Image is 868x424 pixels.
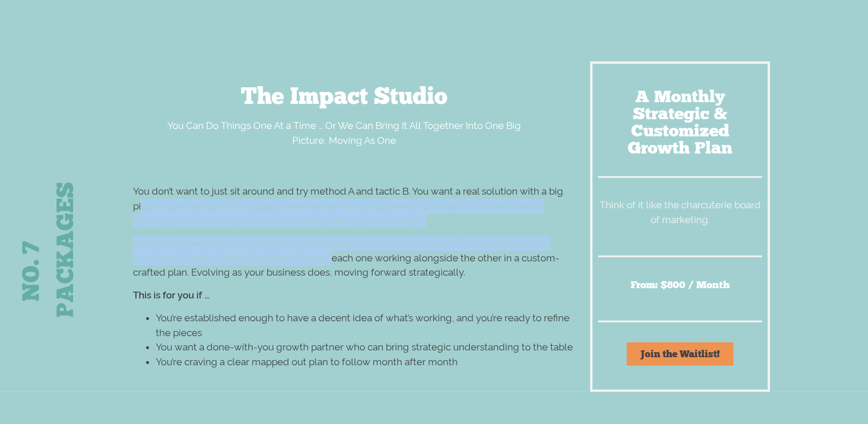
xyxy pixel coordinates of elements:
span: From: $800 / Month [631,278,730,291]
p: No. 2 Magnetize [14,136,82,229]
b: This is for you if … [133,289,209,301]
span: You don’t want to just sit around and try method A and tactic B. You want a real solution with a ... [133,185,563,226]
span: Think of it like the charcuterie board of marketing. [600,199,761,225]
span: Enter the Impact Studio. I’ll guide you in choosing from 2 tiers of options. This monthly service... [133,237,559,278]
span: You want a done-with-you growth partner who can bring strategic understanding to the table [156,341,573,353]
span: You’re established enough to have a decent idea of what’s working, and you’re ready to refine the... [156,312,570,338]
span: You’re craving a clear mapped out plan to follow month after month [156,356,458,368]
a: Join the Waitlist! [627,342,733,366]
span: Join the Waitlist! [640,349,720,359]
p: No. 7 Packages [14,225,82,318]
h2: A Monthly Strategic & Customized Growth Plan [598,88,762,156]
h2: The Impact Studio [110,84,579,107]
span: You Can Do Things One At a Time … Or We Can Bring It All Together Into One Big Picture, Moving As... [167,120,521,146]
